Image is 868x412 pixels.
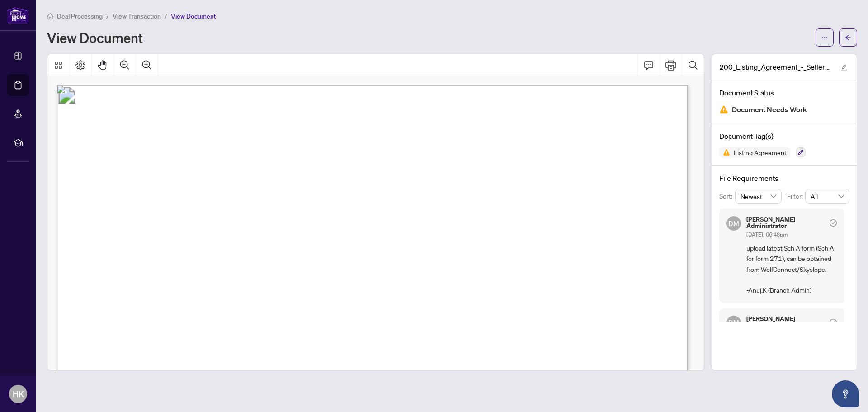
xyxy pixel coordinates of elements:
span: Document Needs Work [732,104,807,116]
span: View Transaction [113,12,161,20]
span: upload latest Sch A form (Sch A for form 271), can be obtained from WolfConnect/Skyslope. -Anuj.K... [746,243,837,296]
span: DM [728,218,739,228]
span: Newest [741,189,777,203]
span: Listing Agreement [730,149,790,156]
img: Document Status [719,105,728,114]
span: home [47,13,53,19]
h4: File Requirements [719,173,849,184]
span: All [811,189,844,203]
span: Deal Processing [57,12,103,20]
img: logo [7,7,29,24]
span: DM [728,317,739,328]
li: / [106,11,109,21]
span: check-circle [830,219,837,227]
span: ellipsis [821,34,828,41]
h5: [PERSON_NAME] Administrator [746,316,826,328]
span: 200_Listing_Agreement_-_Seller_Rep_Agrmt_-_Authority_to_Offer_for_Sale_-_PropTx-[PERSON_NAME].pdf [719,62,832,72]
span: [DATE], 06:48pm [746,231,788,238]
h4: Document Status [719,87,849,98]
li: / [165,11,167,21]
h4: Document Tag(s) [719,131,849,142]
span: View Document [171,12,216,20]
span: edit [841,64,847,71]
h5: [PERSON_NAME] Administrator [746,216,826,229]
img: Status Icon [719,147,730,158]
span: arrow-left [845,34,851,41]
span: check-circle [830,319,837,326]
span: HK [13,388,24,400]
h1: View Document [47,30,143,45]
p: Sort: [719,191,735,201]
p: Filter: [787,191,805,201]
button: Open asap [832,380,859,407]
